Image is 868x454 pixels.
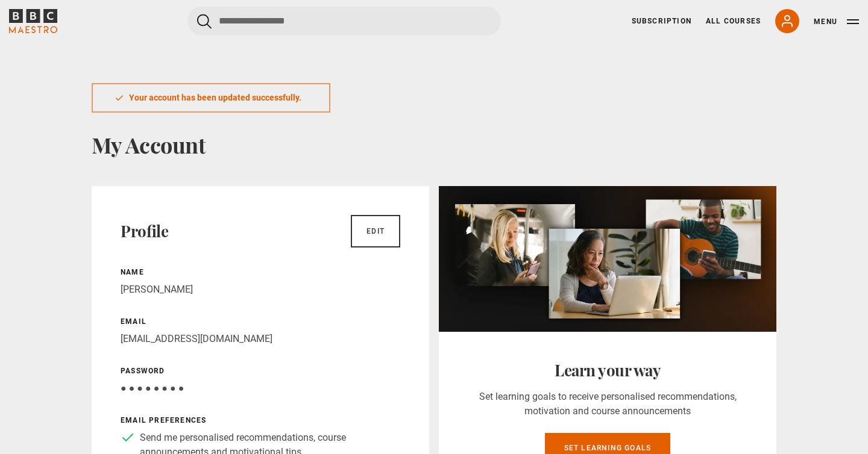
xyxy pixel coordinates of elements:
p: Password [121,365,400,376]
button: Submit the search query [197,14,212,29]
h1: My Account [92,132,776,157]
p: Email preferences [121,415,400,426]
p: Set learning goals to receive personalised recommendations, motivation and course announcements [468,390,747,418]
h2: Profile [121,222,168,241]
p: Email [121,316,400,327]
div: Your account has been updated successfully. [92,83,330,113]
h2: Learn your way [468,361,747,380]
p: Name [121,267,400,278]
a: All Courses [706,16,761,26]
a: Edit [351,215,400,247]
p: [PERSON_NAME] [121,282,400,297]
svg: BBC Maestro [9,9,57,33]
p: [EMAIL_ADDRESS][DOMAIN_NAME] [121,332,400,346]
button: Toggle navigation [814,16,859,28]
input: Search [187,7,501,36]
a: Subscription [632,16,691,26]
span: ● ● ● ● ● ● ● ● [121,382,184,394]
